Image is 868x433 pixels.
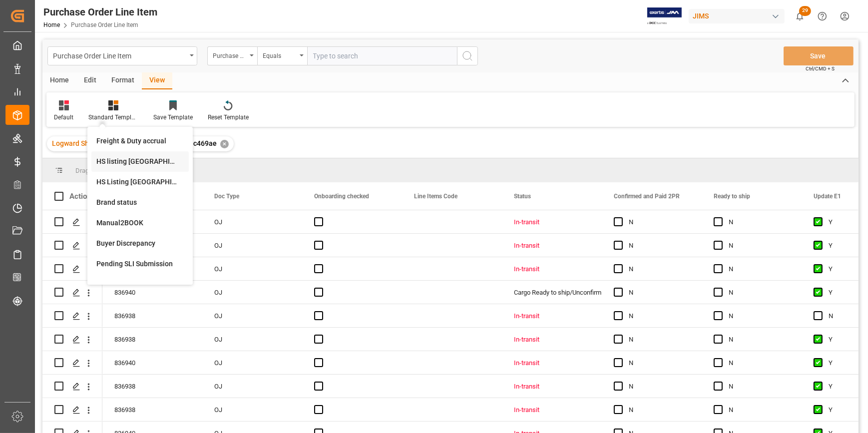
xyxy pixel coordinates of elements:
[689,6,789,25] button: JIMS
[43,21,60,28] a: Home
[629,305,690,328] div: N
[514,281,590,304] div: Cargo Ready to ship/Unconfirmed
[647,7,682,25] img: Exertis%20JAM%20-%20Email%20Logo.jpg_1722504956.jpg
[514,328,590,351] div: In-transit
[88,113,138,122] div: Standard Templates
[202,281,302,304] div: OJ
[263,49,297,60] div: Equals
[714,193,750,200] span: Ready to ship
[214,193,239,200] span: Doc Type
[202,210,302,233] div: OJ
[76,72,104,89] div: Edit
[96,218,184,228] div: Manual2BOOK
[142,72,172,89] div: View
[629,234,690,257] div: N
[220,140,229,148] div: ✕
[43,4,157,19] div: Purchase Order Line Item
[514,234,590,257] div: In-transit
[54,113,73,122] div: Default
[629,399,690,422] div: N
[789,5,811,27] button: show 29 new notifications
[729,305,790,328] div: N
[729,375,790,398] div: N
[729,258,790,281] div: N
[202,257,302,280] div: OJ
[414,193,457,200] span: Line Items Code
[102,304,202,327] div: 836938
[202,351,302,374] div: OJ
[52,139,146,147] span: Logward Shipment Reference
[629,258,690,281] div: N
[729,234,790,257] div: N
[629,375,690,398] div: N
[514,399,590,422] div: In-transit
[96,197,184,208] div: Brand status
[207,46,257,65] button: open menu
[202,328,302,351] div: OJ
[457,46,478,65] button: search button
[202,398,302,421] div: OJ
[104,72,142,89] div: Format
[102,328,202,351] div: 836938
[96,259,184,269] div: Pending SLI Submission
[811,5,834,27] button: Help Center
[69,192,91,201] div: Action
[729,328,790,351] div: N
[202,304,302,327] div: OJ
[75,167,153,174] span: Drag here to set row groups
[514,193,531,200] span: Status
[102,375,202,398] div: 836938
[53,49,186,61] div: Purchase Order Line Item
[729,211,790,234] div: N
[42,304,102,328] div: Press SPACE to select this row.
[629,352,690,375] div: N
[202,234,302,257] div: OJ
[42,375,102,398] div: Press SPACE to select this row.
[202,375,302,398] div: OJ
[729,352,790,375] div: N
[307,46,457,65] input: Type to search
[42,72,76,89] div: Home
[42,234,102,257] div: Press SPACE to select this row.
[96,177,184,187] div: HS Listing [GEOGRAPHIC_DATA]
[42,328,102,351] div: Press SPACE to select this row.
[629,211,690,234] div: N
[42,398,102,422] div: Press SPACE to select this row.
[689,9,785,23] div: JIMS
[153,113,193,122] div: Save Template
[729,399,790,422] div: N
[514,375,590,398] div: In-transit
[784,46,854,65] button: Save
[96,136,184,146] div: Freight & Duty accrual
[47,46,197,65] button: open menu
[42,257,102,281] div: Press SPACE to select this row.
[614,193,680,200] span: Confirmed and Paid 2PR
[629,328,690,351] div: N
[42,281,102,304] div: Press SPACE to select this row.
[629,281,690,304] div: N
[96,238,184,249] div: Buyer Discrepancy
[729,281,790,304] div: N
[314,193,369,200] span: Onboarding checked
[208,113,249,122] div: Reset Template
[96,279,184,290] div: Supplier Ready to Ship
[514,258,590,281] div: In-transit
[172,139,217,147] span: 9ffa1ec469ae
[96,156,184,167] div: HS listing [GEOGRAPHIC_DATA]
[806,65,835,72] span: Ctrl/CMD + S
[102,351,202,374] div: 836940
[102,281,202,304] div: 836940
[42,210,102,234] div: Press SPACE to select this row.
[213,49,247,60] div: Purchase Order Number
[42,351,102,375] div: Press SPACE to select this row.
[257,46,307,65] button: open menu
[514,352,590,375] div: In-transit
[514,305,590,328] div: In-transit
[102,398,202,421] div: 836938
[514,211,590,234] div: In-transit
[799,6,811,16] span: 29
[814,193,841,200] span: Update E1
